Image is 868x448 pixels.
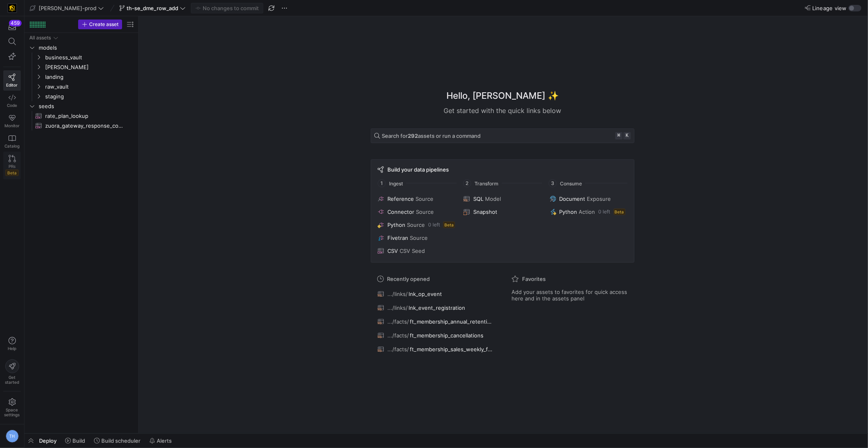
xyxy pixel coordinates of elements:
[416,209,434,215] span: Source
[522,276,546,282] span: Favorites
[6,430,19,443] div: TH
[90,434,144,448] button: Build scheduler
[615,132,623,139] kbd: ⌘
[560,209,577,215] span: Python
[3,131,21,152] a: Catalog
[623,132,631,139] kbd: k
[89,22,118,27] span: Create asset
[28,62,135,72] div: Press SPACE to select this row.
[387,209,414,215] span: Connector
[3,20,21,34] button: 459
[28,3,106,13] button: [PERSON_NAME]-prod
[4,407,20,417] span: Space settings
[409,304,465,311] span: lnk_event_registration
[8,4,16,12] img: https://storage.googleapis.com/y42-prod-data-exchange/images/uAsz27BndGEK0hZWDFeOjoxA7jCwgK9jE472...
[473,196,483,202] span: SQL
[548,207,629,217] button: PythonAction0 leftBeta
[473,209,497,215] span: Snapshot
[3,111,21,131] a: Monitor
[599,209,610,215] span: 0 left
[78,20,122,29] button: Create asset
[376,207,457,217] button: ConnectorSource
[376,302,495,313] button: .../links/lnk_event_registration
[157,437,172,444] span: Alerts
[146,434,175,448] button: Alerts
[28,121,135,130] a: zuora_gateway_response_codes​​​​​​
[28,33,135,43] div: Press SPACE to select this row.
[387,304,408,311] span: .../links/
[614,209,625,215] span: Beta
[462,207,543,217] button: Snapshot
[28,111,135,121] a: rate_plan_lookup​​​​​​
[387,291,408,297] span: .../links/
[28,121,135,130] div: Press SPACE to select this row.
[7,83,18,87] span: Editor
[127,5,178,11] span: th-se_dme_row_add
[3,91,21,111] a: Code
[117,3,188,13] button: th-se_dme_row_add
[3,152,21,179] a: PRsBeta
[7,346,17,351] span: Help
[387,222,405,228] span: Python
[72,437,85,444] span: Build
[3,395,21,421] a: Spacesettings
[3,356,21,388] button: Getstarted
[3,428,21,445] button: TH
[45,121,126,130] span: zuora_gateway_response_codes​​​​​​
[387,346,409,352] span: .../facts/
[387,196,414,202] span: Reference
[45,111,126,121] span: rate_plan_lookup​​​​​​
[7,103,17,108] span: Code
[376,220,457,230] button: PythonSource0 leftBeta
[9,164,15,169] span: PRs
[376,344,495,354] button: .../facts/ft_membership_sales_weekly_forecast
[410,346,493,352] span: ft_membership_sales_weekly_forecast
[409,291,442,297] span: lnk_op_event
[45,72,134,82] span: landing
[376,194,457,204] button: ReferenceSource
[485,196,501,202] span: Model
[512,289,628,302] span: Add your assets to favorites for quick access here and in the assets panel
[39,43,134,52] span: models
[410,332,483,339] span: ft_membership_cancellations
[387,318,409,325] span: .../facts/
[382,133,481,139] span: Search for assets or run a command
[812,5,847,11] span: Lineage view
[579,209,595,215] span: Action
[3,70,21,91] a: Editor
[387,235,408,241] span: Fivetran
[5,170,19,176] span: Beta
[376,330,495,341] button: .../facts/ft_membership_cancellations
[28,82,135,91] div: Press SPACE to select this row.
[3,1,21,15] a: https://storage.googleapis.com/y42-prod-data-exchange/images/uAsz27BndGEK0hZWDFeOjoxA7jCwgK9jE472...
[45,63,134,72] span: [PERSON_NAME]
[28,111,135,121] div: Press SPACE to select this row.
[376,316,495,327] button: .../facts/ft_membership_annual_retention
[28,72,135,82] div: Press SPACE to select this row.
[101,437,140,444] span: Build scheduler
[29,35,51,41] div: All assets
[410,235,428,241] span: Source
[28,91,135,101] div: Press SPACE to select this row.
[446,89,559,102] h1: Hello, [PERSON_NAME] ✨
[376,246,457,256] button: CSVCSV Seed
[560,196,586,202] span: Document
[371,106,634,115] div: Get started with the quick links below
[39,437,57,444] span: Deploy
[371,128,634,143] button: Search for292assets or run a command⌘k
[39,5,96,11] span: [PERSON_NAME]-prod
[587,196,611,202] span: Exposure
[410,318,493,325] span: ft_membership_annual_retention
[387,166,449,173] span: Build your data pipelines
[45,92,134,101] span: staging
[376,289,495,299] button: .../links/lnk_op_event
[387,332,409,339] span: .../facts/
[9,20,22,26] div: 459
[428,222,440,228] span: 0 left
[443,222,455,228] span: Beta
[408,133,418,139] strong: 292
[4,144,20,148] span: Catalog
[45,82,134,91] span: raw_vault
[462,194,543,204] button: SQLModel
[39,102,134,111] span: seeds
